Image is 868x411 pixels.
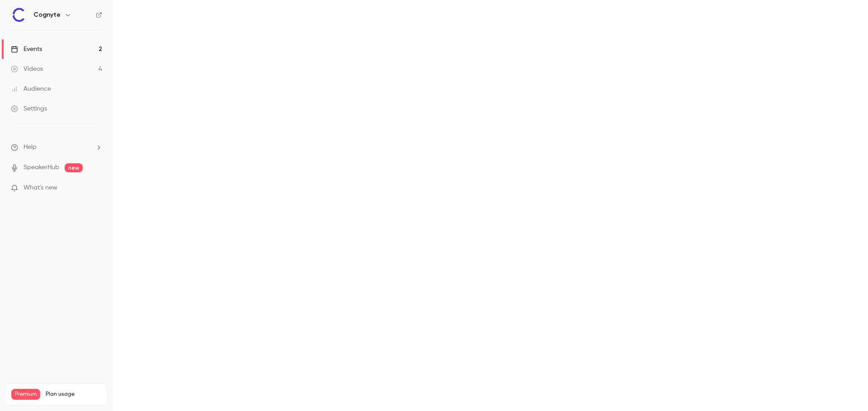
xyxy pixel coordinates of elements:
[33,10,61,19] h6: Cognyte
[11,45,42,54] div: Events
[11,8,26,22] img: Cognyte
[11,389,40,400] span: Premium
[11,104,47,113] div: Settings
[11,65,43,74] div: Videos
[65,163,83,172] span: new
[24,183,57,193] span: What's new
[11,143,102,152] li: help-dropdown-opener
[46,391,102,398] span: Plan usage
[24,163,59,172] a: SpeakerHub
[91,184,102,192] iframe: Noticeable Trigger
[11,84,51,93] div: Audience
[24,143,37,152] span: Help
